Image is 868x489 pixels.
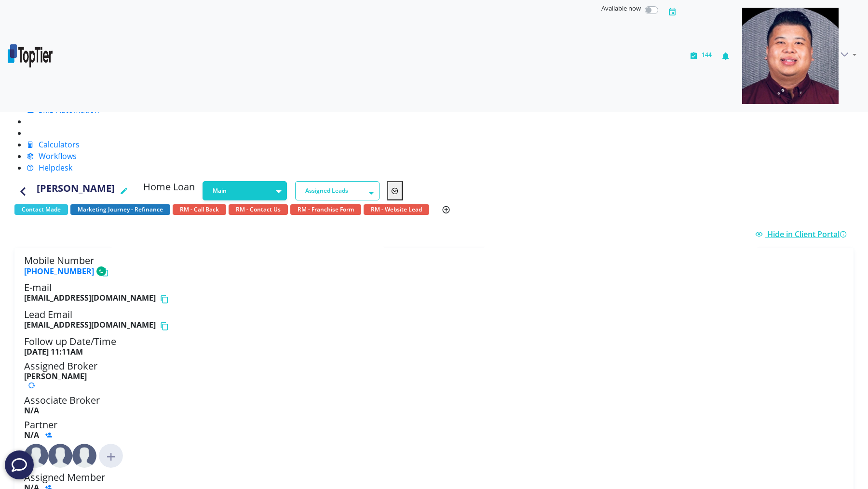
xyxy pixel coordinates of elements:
[48,444,72,468] img: test nonbroker
[685,4,717,108] button: 144
[8,44,53,67] img: bd260d39-06d4-48c8-91ce-4964555bf2e4-638900413960370303.png
[767,229,850,239] span: Hide in Client Portal
[24,346,83,357] b: [DATE] 11:11AM
[39,151,77,161] span: Workflows
[180,207,219,212] span: RM - Call Back
[24,360,844,390] h5: Assigned Broker
[24,266,94,277] a: [PHONE_NUMBER]
[295,181,380,200] button: Assigned Leads
[702,51,712,59] span: 144
[39,139,80,150] span: Calculators
[24,444,48,468] img: David Admin
[143,181,195,197] h5: Home Loan
[39,162,72,173] span: Helpdesk
[173,204,226,215] span: RM - Call Back
[100,266,113,278] button: Copy phone
[27,151,77,161] a: Workflows
[24,430,39,440] b: N/A
[364,204,429,215] span: RM - Website Lead
[371,207,422,212] span: RM - Website Lead
[24,309,844,332] h5: Lead Email
[601,4,641,13] span: Available now
[236,207,281,212] span: RM - Contact Us
[160,293,173,305] button: Copy email
[24,395,844,415] h5: Associate Broker
[24,293,156,305] b: [EMAIL_ADDRESS][DOMAIN_NAME]
[24,371,87,382] b: [PERSON_NAME]
[290,204,361,215] span: RM - Franchise Form
[298,207,354,212] span: RM - Franchise Form
[24,320,156,332] b: [EMAIL_ADDRESS][DOMAIN_NAME]
[72,444,96,468] img: Tushar Non Broker Test
[70,204,170,215] span: Marketing Journey - Refinance
[37,181,115,200] h4: [PERSON_NAME]
[24,282,844,305] h5: E-mail
[24,255,844,278] h5: Mobile Number
[24,405,39,416] b: N/A
[14,204,68,215] span: Contact Made
[203,181,287,200] button: Main
[78,207,163,212] span: Marketing Journey - Refinance
[22,207,61,212] span: Contact Made
[229,204,288,215] span: RM - Contact Us
[160,320,173,332] button: Copy email
[742,8,839,104] img: e310ebdf-1855-410b-9d61-d1abdff0f2ad-637831748356285317.png
[24,335,116,348] span: Follow up Date/Time
[755,229,850,239] a: Hide in Client Portal
[24,419,844,440] h5: Partner
[27,162,72,173] a: Helpdesk
[27,105,99,115] a: SMS Automation
[99,444,123,468] img: Click to add new member
[27,139,80,150] a: Calculators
